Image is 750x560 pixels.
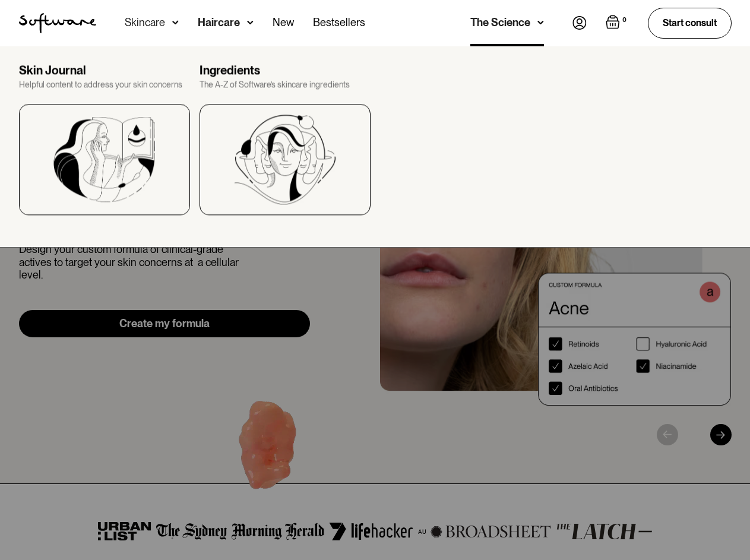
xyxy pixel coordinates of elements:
img: arrow down [537,17,544,29]
a: home [19,13,96,33]
a: Start consult [648,8,732,38]
img: arrow down [247,17,254,29]
div: The A-Z of Software’s skincare ingredients [200,80,371,90]
div: Haircare [198,17,240,29]
div: Skincare [125,17,165,29]
a: IngredientsThe A-Z of Software’s skincare ingredients [200,63,371,215]
img: arrow down [172,17,179,29]
a: Skin JournalHelpful content to address your skin concerns [19,63,190,215]
div: Ingredients [200,63,371,77]
div: Skin Journal [19,63,190,77]
a: Open empty cart [606,15,629,31]
div: The Science [470,17,530,29]
div: Helpful content to address your skin concerns [19,80,190,90]
img: Software Logo [19,13,96,33]
div: 0 [620,15,629,26]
